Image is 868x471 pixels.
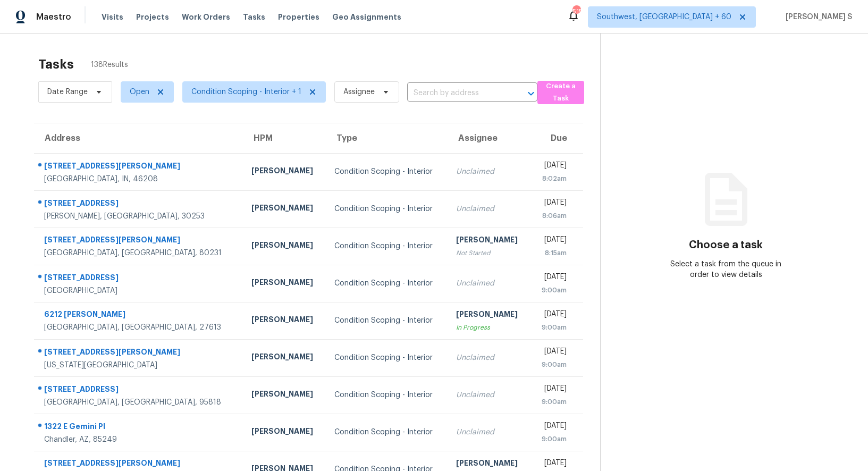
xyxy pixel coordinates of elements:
[572,6,580,17] div: 515
[332,12,401,22] span: Geo Assignments
[44,234,234,248] div: [STREET_ADDRESS][PERSON_NAME]
[44,161,234,174] div: [STREET_ADDRESS][PERSON_NAME]
[539,383,567,397] div: [DATE]
[91,60,128,70] span: 138 Results
[334,278,439,289] div: Condition Scoping - Interior
[524,86,538,101] button: Open
[539,458,567,471] div: [DATE]
[456,322,522,333] div: In Progress
[334,352,439,363] div: Condition Scoping - Interior
[334,427,439,438] div: Condition Scoping - Interior
[343,87,375,97] span: Assignee
[36,12,71,22] span: Maestro
[326,123,448,153] th: Type
[456,166,522,177] div: Unclaimed
[136,12,169,22] span: Projects
[243,13,265,21] span: Tasks
[102,12,123,22] span: Visits
[47,87,88,97] span: Date Range
[407,85,508,102] input: Search by address
[781,12,852,22] span: [PERSON_NAME] S
[539,434,567,444] div: 9:00am
[539,160,567,173] div: [DATE]
[689,240,763,250] h3: Choose a task
[182,12,230,22] span: Work Orders
[251,351,317,365] div: [PERSON_NAME]
[456,248,522,258] div: Not Started
[38,59,74,70] h2: Tasks
[334,241,439,251] div: Condition Scoping - Interior
[251,426,317,439] div: [PERSON_NAME]
[539,197,567,211] div: [DATE]
[251,277,317,290] div: [PERSON_NAME]
[537,81,584,104] button: Create a Task
[251,240,317,253] div: [PERSON_NAME]
[44,347,234,360] div: [STREET_ADDRESS][PERSON_NAME]
[44,285,234,296] div: [GEOGRAPHIC_DATA]
[456,427,522,438] div: Unclaimed
[44,174,234,184] div: [GEOGRAPHIC_DATA], IN, 46208
[539,359,567,370] div: 9:00am
[44,272,234,285] div: [STREET_ADDRESS]
[539,420,567,434] div: [DATE]
[44,397,234,408] div: [GEOGRAPHIC_DATA], [GEOGRAPHIC_DATA], 95818
[539,346,567,359] div: [DATE]
[251,165,317,179] div: [PERSON_NAME]
[539,234,567,248] div: [DATE]
[597,12,731,22] span: Southwest, [GEOGRAPHIC_DATA] + 60
[539,272,567,285] div: [DATE]
[456,309,522,322] div: [PERSON_NAME]
[44,198,234,211] div: [STREET_ADDRESS]
[539,285,567,296] div: 9:00am
[456,234,522,248] div: [PERSON_NAME]
[191,87,301,97] span: Condition Scoping - Interior + 1
[44,360,234,371] div: [US_STATE][GEOGRAPHIC_DATA]
[456,278,522,289] div: Unclaimed
[543,80,579,105] span: Create a Task
[278,12,319,22] span: Properties
[663,259,788,280] div: Select a task from the queue in order to view details
[334,315,439,326] div: Condition Scoping - Interior
[44,322,234,333] div: [GEOGRAPHIC_DATA], [GEOGRAPHIC_DATA], 27613
[44,211,234,222] div: [PERSON_NAME], [GEOGRAPHIC_DATA], 30253
[539,248,567,258] div: 8:15am
[539,397,567,407] div: 9:00am
[456,352,522,363] div: Unclaimed
[44,421,234,434] div: 1322 E Gemini Pl
[251,314,317,327] div: [PERSON_NAME]
[44,434,234,445] div: Chandler, AZ, 85249
[251,203,317,216] div: [PERSON_NAME]
[44,248,234,258] div: [GEOGRAPHIC_DATA], [GEOGRAPHIC_DATA], 80231
[539,309,567,322] div: [DATE]
[243,123,326,153] th: HPM
[456,458,522,471] div: [PERSON_NAME]
[456,390,522,400] div: Unclaimed
[539,211,567,221] div: 8:06am
[130,87,149,97] span: Open
[44,458,234,471] div: [STREET_ADDRESS][PERSON_NAME]
[34,123,243,153] th: Address
[44,384,234,397] div: [STREET_ADDRESS]
[334,166,439,177] div: Condition Scoping - Interior
[44,309,234,322] div: 6212 [PERSON_NAME]
[334,204,439,214] div: Condition Scoping - Interior
[334,390,439,400] div: Condition Scoping - Interior
[448,123,530,153] th: Assignee
[251,389,317,402] div: [PERSON_NAME]
[539,322,567,333] div: 9:00am
[456,204,522,214] div: Unclaimed
[530,123,583,153] th: Due
[539,173,567,184] div: 8:02am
